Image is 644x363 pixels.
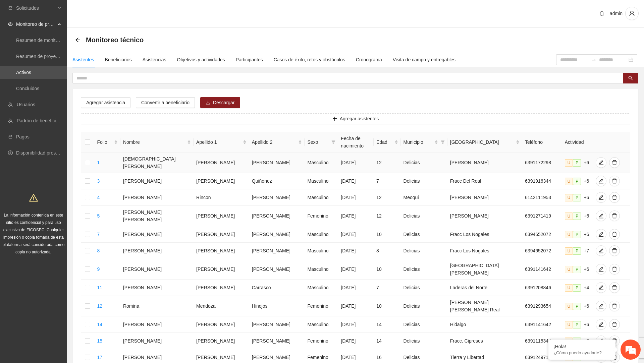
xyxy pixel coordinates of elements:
[194,259,249,280] td: [PERSON_NAME]
[439,137,446,147] span: filter
[374,189,400,206] td: 12
[194,153,249,173] td: [PERSON_NAME]
[573,266,581,273] span: P
[596,303,606,309] span: edit
[401,296,447,316] td: Delicias
[565,159,573,167] span: U
[565,247,573,255] span: U
[305,153,338,173] td: Masculino
[562,243,593,259] td: +7
[596,213,606,219] span: edit
[596,8,607,19] button: bell
[609,210,620,221] button: delete
[596,285,606,290] span: edit
[562,189,593,206] td: +6
[565,213,573,220] span: U
[249,316,305,333] td: [PERSON_NAME]
[249,259,305,280] td: [PERSON_NAME]
[609,195,620,200] span: delete
[609,282,620,293] button: delete
[81,97,130,108] button: Agregar asistencia
[591,57,596,62] span: swap-right
[105,56,132,63] div: Beneficiarios
[401,173,447,189] td: Delicias
[194,333,249,349] td: [PERSON_NAME]
[194,243,249,259] td: [PERSON_NAME]
[194,316,249,333] td: [PERSON_NAME]
[206,100,210,106] span: download
[97,232,100,237] a: 7
[305,226,338,243] td: Masculino
[401,206,447,226] td: Delicias
[596,210,606,221] button: edit
[609,319,620,330] button: delete
[596,266,606,272] span: edit
[609,266,620,272] span: delete
[401,153,447,173] td: Delicias
[374,243,400,259] td: 8
[447,206,522,226] td: [PERSON_NAME]
[374,132,400,153] th: Edad
[609,336,620,346] button: delete
[338,189,374,206] td: [DATE]
[249,243,305,259] td: [PERSON_NAME]
[596,319,606,330] button: edit
[522,153,562,173] td: 6391172298
[194,296,249,316] td: Mendoza
[401,316,447,333] td: Delicias
[522,226,562,243] td: 6394652072
[249,226,305,243] td: [PERSON_NAME]
[17,118,66,123] a: Padrón de beneficiarios
[596,248,606,253] span: edit
[97,195,100,200] a: 4
[249,333,305,349] td: [PERSON_NAME]
[305,316,338,333] td: Masculino
[401,243,447,259] td: Delicias
[338,259,374,280] td: [DATE]
[393,56,455,63] div: Visita de campo y entregables
[609,245,620,256] button: delete
[338,153,374,173] td: [DATE]
[553,344,610,349] div: ¡Hola!
[338,243,374,259] td: [DATE]
[626,10,638,16] span: user
[376,138,393,146] span: Edad
[565,194,573,201] span: U
[16,54,88,59] a: Resumen de proyectos aprobados
[404,138,433,146] span: Municipio
[97,213,100,219] a: 5
[120,280,194,296] td: [PERSON_NAME]
[123,138,186,146] span: Nombre
[338,296,374,316] td: [DATE]
[17,102,35,107] a: Usuarios
[596,176,606,186] button: edit
[249,280,305,296] td: Carrasco
[596,336,606,346] button: edit
[338,226,374,243] td: [DATE]
[120,206,194,226] td: [PERSON_NAME] [PERSON_NAME]
[565,321,573,328] span: U
[401,333,447,349] td: Delicias
[120,259,194,280] td: [PERSON_NAME]
[3,213,65,254] span: La información contenida en este sitio es confidencial y para uso exclusivo de FICOSEC. Cualquier...
[374,226,400,243] td: 10
[447,296,522,316] td: [PERSON_NAME] [PERSON_NAME] Real
[16,134,30,139] a: Pagos
[522,296,562,316] td: 6391293654
[16,86,39,91] a: Concluidos
[609,229,620,240] button: delete
[305,173,338,189] td: Masculino
[609,322,620,327] span: delete
[110,3,126,19] div: Minimizar ventana de chat en vivo
[522,243,562,259] td: 6394652072
[331,140,335,144] span: filter
[338,173,374,189] td: [DATE]
[609,157,620,168] button: delete
[609,213,620,219] span: delete
[573,159,581,167] span: P
[447,189,522,206] td: [PERSON_NAME]
[596,178,606,184] span: edit
[249,296,305,316] td: Hinojos
[97,266,100,272] a: 9
[97,248,100,253] a: 8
